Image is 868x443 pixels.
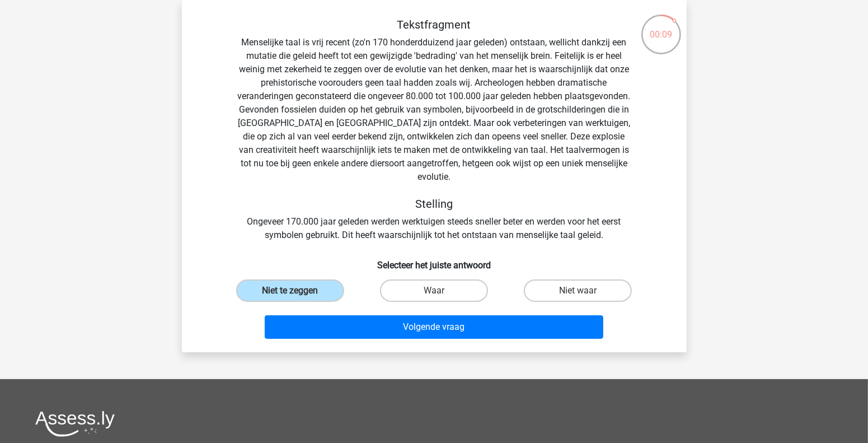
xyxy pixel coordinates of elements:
[524,279,632,302] label: Niet waar
[640,13,682,41] div: 00:09
[265,315,603,339] button: Volgende vraag
[200,18,669,242] div: Menselijke taal is vrij recent (zo'n 170 honderdduizend jaar geleden) ontstaan, wellicht dankzij ...
[200,251,669,271] h6: Selecteer het juiste antwoord
[236,197,633,211] h5: Stelling
[380,279,488,302] label: Waar
[236,279,344,302] label: Niet te zeggen
[35,411,115,437] img: Assessly logo
[236,18,633,31] h5: Tekstfragment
